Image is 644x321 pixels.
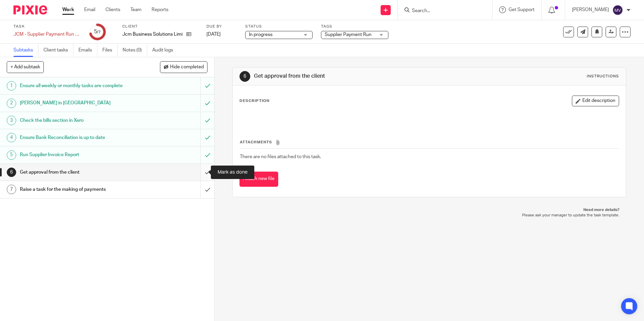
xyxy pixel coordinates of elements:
[206,24,237,29] label: Due by
[20,115,136,126] h1: Check the bills section in Xero
[20,167,136,177] h1: Get approval from the client
[254,73,444,80] h1: Get approval from the client
[249,32,272,37] span: In progress
[612,5,623,15] img: svg%3E
[572,6,609,13] p: [PERSON_NAME]
[78,44,97,57] a: Emails
[325,32,372,37] span: Supplier Payment Run
[239,172,278,187] button: Attach new file
[152,44,178,57] a: Audit logs
[20,150,136,160] h1: Run Supplier Invoice Report
[7,81,16,91] div: 1
[20,81,136,91] h1: Ensure all weekly or monthly tasks are complete
[170,65,204,70] span: Hide completed
[84,6,95,13] a: Email
[245,24,313,29] label: Status
[7,61,44,73] button: + Add subtask
[206,32,221,37] span: [DATE]
[240,154,321,159] span: There are no files attached to this task.
[239,213,619,218] p: Please ask your manager to update the task template.
[509,7,535,12] span: Get Support
[122,24,198,29] label: Client
[7,116,16,125] div: 3
[97,30,101,34] small: /7
[130,6,141,13] a: Team
[160,61,207,73] button: Hide completed
[7,99,16,108] div: 2
[7,185,16,194] div: 7
[239,207,619,213] p: Need more details?
[20,98,136,108] h1: [PERSON_NAME] in [GEOGRAPHIC_DATA]
[13,5,47,14] img: Pixie
[572,96,619,106] button: Edit description
[20,133,136,143] h1: Ensure Bank Reconciliation is up to date
[105,6,120,13] a: Clients
[7,133,16,142] div: 4
[239,98,269,104] p: Description
[20,184,136,194] h1: Raise a task for the making of payments
[13,44,38,57] a: Subtasks
[240,140,272,144] span: Attachments
[152,6,168,13] a: Reports
[411,8,472,14] input: Search
[7,168,16,177] div: 6
[123,44,147,57] a: Notes (0)
[587,74,619,79] div: Instructions
[321,24,388,29] label: Tags
[62,6,74,13] a: Work
[102,44,118,57] a: Files
[239,71,250,82] div: 6
[94,28,101,36] div: 5
[13,31,81,38] div: JCM - Supplier Payment Run Weekly - YST makes payments
[7,150,16,160] div: 5
[43,44,73,57] a: Client tasks
[13,24,81,29] label: Task
[122,31,183,38] p: Jcm Business Solutions Limited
